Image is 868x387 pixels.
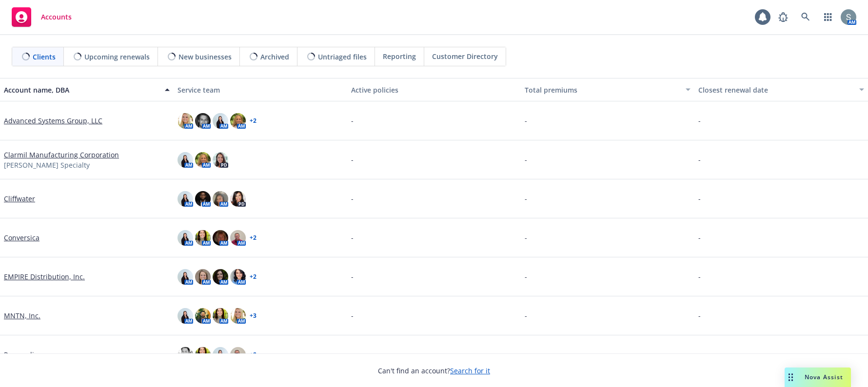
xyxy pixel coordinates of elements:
a: + 2 [250,235,256,241]
img: photo [230,269,246,285]
span: - [525,155,527,165]
a: Report a Bug [773,7,793,27]
img: photo [213,113,228,129]
img: photo [230,347,246,363]
a: Personalis [4,349,38,360]
span: Accounts [41,13,72,21]
img: photo [213,230,228,246]
img: photo [195,152,211,168]
img: photo [178,230,193,246]
a: + 2 [250,352,256,358]
span: - [525,310,527,321]
div: Account name, DBA [4,85,159,95]
img: photo [213,269,228,285]
a: MNTN, Inc. [4,310,40,321]
span: - [525,232,527,243]
a: Advanced Systems Group, LLC [4,116,102,126]
img: photo [195,230,211,246]
span: Archived [260,52,289,62]
img: photo [230,113,246,129]
a: + 2 [250,118,256,124]
span: Clients [33,52,56,62]
a: Accounts [8,3,76,31]
img: photo [195,308,211,324]
span: - [351,193,354,204]
span: - [525,116,527,126]
span: - [525,193,527,204]
img: photo [230,230,246,246]
span: - [351,116,354,126]
img: photo [178,269,193,285]
button: Closest renewal date [694,78,868,101]
span: Can't find an account? [378,366,490,376]
a: Conversica [4,232,39,243]
img: photo [230,308,246,324]
img: photo [195,191,211,207]
span: - [698,193,701,204]
img: photo [213,152,228,168]
a: + 3 [250,313,256,319]
img: photo [213,308,228,324]
span: - [698,271,701,282]
a: + 2 [250,274,256,280]
button: Service team [174,78,347,101]
span: Reporting [383,51,416,61]
div: Total premiums [525,85,680,95]
img: photo [195,269,211,285]
span: - [351,271,354,282]
img: photo [841,9,856,25]
span: - [698,232,701,243]
span: - [351,310,354,321]
span: - [525,271,527,282]
a: Switch app [818,7,838,27]
img: photo [178,113,193,129]
span: - [698,155,701,165]
img: photo [178,191,193,207]
span: New businesses [178,52,232,62]
a: Search for it [450,366,490,375]
div: Drag to move [785,368,797,387]
span: - [698,349,701,360]
span: Nova Assist [805,373,843,381]
div: Active policies [351,85,517,95]
img: photo [230,191,246,207]
div: Service team [178,85,343,95]
span: [PERSON_NAME] Specialty [4,160,90,170]
span: - [351,349,354,360]
span: - [351,232,354,243]
span: - [698,116,701,126]
span: - [351,155,354,165]
img: photo [213,347,228,363]
img: photo [178,347,193,363]
span: - [698,310,701,321]
img: photo [195,113,211,129]
a: Search [796,7,815,27]
button: Active policies [347,78,521,101]
div: Closest renewal date [698,85,853,95]
a: EMPIRE Distribution, Inc. [4,271,85,282]
a: Cliffwater [4,193,35,204]
img: photo [213,191,228,207]
span: - [525,349,527,360]
span: Upcoming renewals [84,52,150,62]
img: photo [195,347,211,363]
img: photo [178,152,193,168]
img: photo [178,308,193,324]
button: Nova Assist [785,368,851,387]
span: Customer Directory [432,51,498,61]
span: Untriaged files [318,52,367,62]
button: Total premiums [521,78,694,101]
a: Clarmil Manufacturing Corporation [4,150,119,160]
